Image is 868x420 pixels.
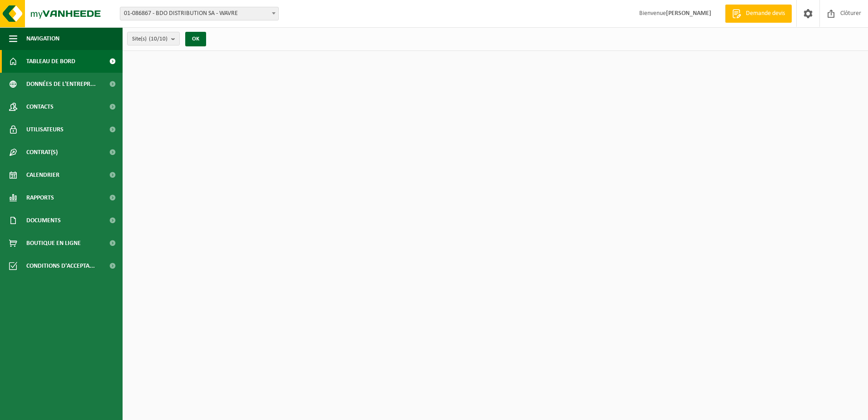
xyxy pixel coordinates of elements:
[26,50,75,73] span: Tableau de bord
[120,7,278,20] span: 01-086867 - BDO DISTRIBUTION SA - WAVRE
[725,5,792,23] a: Demande devis
[149,36,168,42] count: (10/10)
[666,10,711,17] strong: [PERSON_NAME]
[26,209,61,232] span: Documents
[26,164,59,186] span: Calendrier
[26,232,81,255] span: Boutique en ligne
[120,7,279,20] span: 01-086867 - BDO DISTRIBUTION SA - WAVRE
[26,118,64,141] span: Utilisateurs
[26,95,54,118] span: Contacts
[26,186,54,209] span: Rapports
[26,141,58,164] span: Contrat(s)
[26,27,59,50] span: Navigation
[127,32,180,45] button: Site(s)(10/10)
[26,255,95,277] span: Conditions d'accepta...
[132,32,168,46] span: Site(s)
[26,73,96,95] span: Données de l'entrepr...
[744,9,787,18] span: Demande devis
[185,32,206,46] button: OK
